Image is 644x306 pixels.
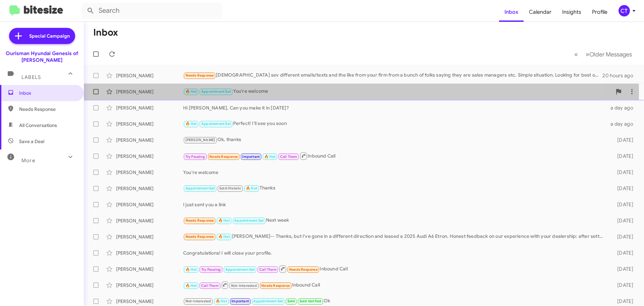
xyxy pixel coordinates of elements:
div: 20 hours ago [602,72,639,79]
div: [DATE] [606,250,639,256]
span: Needs Response [261,283,290,288]
span: Not-Interested [231,283,257,288]
span: Labels [21,74,41,80]
div: [DEMOGRAPHIC_DATA] sev different emails/texts and the like from your firm from a bunch of folks s... [183,72,602,79]
span: Needs Response [19,106,76,113]
div: [DATE] [606,298,639,305]
div: [DATE] [606,137,639,143]
a: Insights [557,2,587,22]
a: Inbox [499,2,524,22]
span: Sold [287,299,295,303]
div: a day ago [606,121,639,127]
span: [PERSON_NAME] [185,138,215,142]
div: CT [619,5,630,16]
button: CT [613,5,637,16]
span: Inbox [19,90,76,96]
div: [PERSON_NAME] [116,153,183,160]
div: Hi [PERSON_NAME], Can you make it in [DATE]? [183,104,606,111]
button: Next [582,47,636,61]
div: [PERSON_NAME] [116,169,183,176]
span: 🔥 Hot [185,283,197,288]
span: Appointment Set [253,299,283,303]
div: [PERSON_NAME] [116,72,183,79]
div: Inbound Call [183,265,606,273]
span: Important [242,155,260,159]
div: [PERSON_NAME] [116,266,183,272]
a: Special Campaign [9,28,75,44]
span: 🔥 Hot [218,234,230,239]
input: Search [81,3,222,19]
div: [PERSON_NAME] [116,88,183,95]
div: [DATE] [606,266,639,272]
div: Inbound Call [183,152,606,160]
span: 🔥 Hot [216,299,227,303]
div: [PERSON_NAME] [116,185,183,192]
div: Next week [183,217,606,224]
span: 🔥 Hot [185,89,197,94]
span: Calendar [524,2,557,22]
span: More [21,158,35,164]
span: Save a Deal [19,138,44,145]
div: [PERSON_NAME]-- Thanks, but I've gone in a different direction and leased a 2025 Audi A6 Etron. H... [183,233,606,241]
div: [DATE] [606,169,639,176]
span: Sold Verified [300,299,322,303]
div: [PERSON_NAME] [116,104,183,111]
a: Profile [587,2,613,22]
span: Special Campaign [29,33,70,39]
span: Appointment Set [201,122,231,126]
span: » [586,50,589,58]
div: Inbound Call [183,281,606,289]
button: Previous [570,47,582,61]
span: 🔥 Hot [185,267,197,272]
span: Call Them [259,267,277,272]
span: 🔥 Hot [246,186,257,190]
div: You're welcome [183,169,606,176]
span: Appointment Set [201,89,231,94]
span: All Conversations [19,122,57,129]
span: Appointment Set [225,267,255,272]
div: [DATE] [606,153,639,160]
div: Perfect! I'll see you soon [183,120,606,128]
div: [PERSON_NAME] [116,282,183,289]
div: [PERSON_NAME] [116,250,183,256]
div: a day ago [606,104,639,111]
div: [PERSON_NAME] [116,201,183,208]
span: 🔥 Hot [218,218,230,223]
span: Needs Response [185,234,214,239]
span: « [574,50,578,58]
span: Needs Response [185,73,214,78]
div: I just sent you a link [183,201,606,208]
div: [PERSON_NAME] [116,217,183,224]
div: [DATE] [606,217,639,224]
div: [PERSON_NAME] [116,233,183,240]
span: Needs Response [209,155,238,159]
div: [PERSON_NAME] [116,121,183,127]
span: 🔥 Hot [264,155,276,159]
span: Appointment Set [185,186,215,190]
span: Needs Response [185,218,214,223]
span: Call Them [201,283,219,288]
div: [DATE] [606,233,639,240]
span: Try Pausing [185,155,205,159]
div: [PERSON_NAME] [116,298,183,305]
span: Older Messages [589,51,632,58]
div: Ok [183,297,606,305]
div: Ok, thanks [183,136,606,144]
span: Not-Interested [185,299,211,303]
h1: Inbox [93,27,118,38]
span: Important [231,299,249,303]
div: [PERSON_NAME] [116,137,183,143]
span: Try Pausing [201,267,221,272]
span: Call Them [280,155,298,159]
span: Sold Historic [219,186,241,190]
span: Needs Response [289,267,318,272]
div: [DATE] [606,185,639,192]
div: [DATE] [606,282,639,289]
div: Thanks [183,184,606,192]
span: Appointment Set [234,218,264,223]
span: 🔥 Hot [185,122,197,126]
div: You're welcome [183,88,612,95]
